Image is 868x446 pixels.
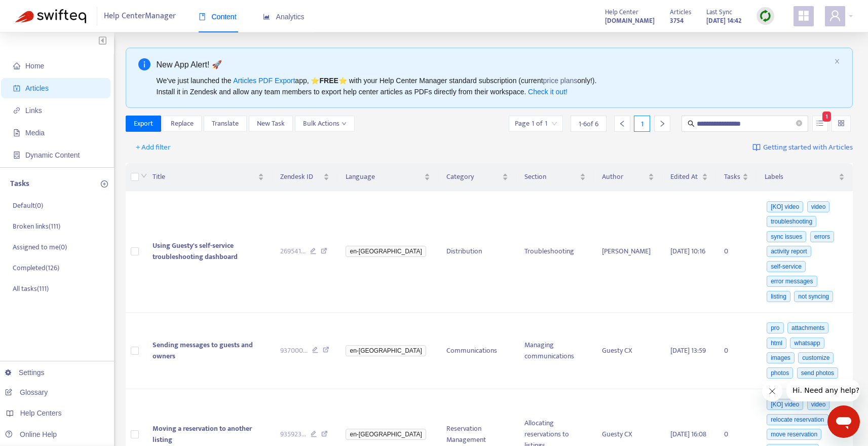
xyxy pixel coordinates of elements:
strong: [DOMAIN_NAME] [605,15,655,26]
span: whatsapp [790,338,824,349]
span: 1 [822,111,831,122]
span: 937000 ... [280,345,308,356]
span: [DATE] 10:16 [670,245,705,257]
span: Articles [670,7,691,18]
a: Articles PDF Export [233,77,295,85]
a: Settings [5,368,45,377]
p: Tasks [10,178,29,190]
span: Using Guesty's self-service troubleshooting dashboard [153,240,238,263]
span: left [619,120,626,127]
p: Completed ( 126 ) [13,263,59,273]
span: [KO] video [767,201,803,212]
span: [DATE] 13:59 [670,345,706,356]
span: right [659,120,666,127]
td: 0 [716,191,757,313]
span: html [767,338,786,349]
span: 935923 ... [280,429,306,440]
td: Managing communications [516,313,594,389]
a: price plans [543,77,578,85]
strong: 3754 [670,15,684,26]
td: [PERSON_NAME] [594,191,662,313]
span: Tasks [724,171,740,182]
span: close [834,58,840,64]
b: FREE [319,77,338,85]
span: unordered-list [816,120,823,127]
iframe: Close message [762,381,782,401]
span: Language [346,171,422,182]
span: video [807,201,830,212]
button: + Add filter [128,139,178,156]
span: pro [767,322,783,333]
th: Language [337,163,438,191]
span: Sending messages to guests and owners [153,339,253,362]
span: listing [767,291,790,302]
span: area-chart [263,13,270,20]
span: Title [153,171,256,182]
span: Last Sync [706,7,732,18]
span: Labels [765,171,837,182]
img: Swifteq [15,9,86,23]
div: 1 [634,116,650,132]
span: photos [767,367,793,379]
span: sync issues [767,231,806,242]
span: Export [134,118,153,129]
span: [KO] video [767,399,803,410]
span: search [688,120,695,127]
span: error messages [767,276,817,287]
span: close-circle [796,119,802,129]
span: [DATE] 16:08 [670,428,706,440]
span: link [13,107,20,114]
span: container [13,152,20,159]
span: Getting started with Articles [763,142,853,154]
div: We've just launched the app, ⭐ ⭐️ with your Help Center Manager standard subscription (current on... [157,75,831,97]
button: close [834,58,840,65]
th: Zendesk ID [272,163,338,191]
span: account-book [13,85,20,92]
p: Assigned to me ( 0 ) [13,242,67,252]
a: Glossary [5,388,48,396]
span: down [342,121,347,126]
span: file-image [13,129,20,136]
span: customize [798,352,834,363]
button: Export [126,116,161,132]
iframe: Button to launch messaging window [827,405,860,438]
a: Online Help [5,430,57,438]
span: 269541 ... [280,246,306,257]
span: relocate reservation [767,414,828,425]
span: Bulk Actions [303,118,347,129]
span: New Task [257,118,285,129]
span: errors [810,231,834,242]
span: down [141,173,147,179]
img: sync.dc5367851b00ba804db3.png [759,10,772,22]
span: send photos [797,367,838,379]
span: not syncing [794,291,833,302]
th: Author [594,163,662,191]
span: Articles [25,84,49,92]
strong: [DATE] 14:42 [706,15,741,26]
span: Dynamic Content [25,151,80,159]
th: Tasks [716,163,757,191]
span: Section [524,171,578,182]
span: en-[GEOGRAPHIC_DATA] [346,345,426,356]
a: Getting started with Articles [752,139,853,156]
span: video [807,399,830,410]
button: Replace [163,116,202,132]
span: plus-circle [101,180,108,188]
th: Edited At [662,163,716,191]
th: Title [144,163,272,191]
span: Moving a reservation to another listing [153,423,252,445]
span: Edited At [670,171,700,182]
span: attachments [787,322,828,333]
span: 1 - 6 of 6 [579,119,598,129]
p: Broken links ( 111 ) [13,221,60,232]
span: Author [602,171,646,182]
td: Communications [438,313,516,389]
span: home [13,62,20,69]
button: Translate [204,116,247,132]
span: info-circle [138,58,150,70]
img: image-link [752,143,761,152]
span: Analytics [263,13,305,21]
p: All tasks ( 111 ) [13,283,49,294]
span: + Add filter [136,141,171,154]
